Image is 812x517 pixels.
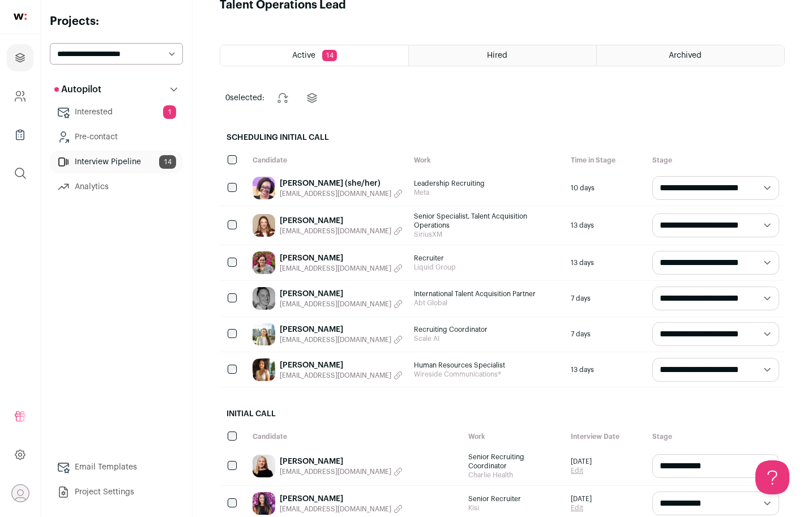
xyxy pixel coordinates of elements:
[647,150,785,170] div: Stage
[280,264,403,273] button: [EMAIL_ADDRESS][DOMAIN_NAME]
[565,426,647,447] div: Interview Date
[463,426,565,447] div: Work
[247,150,408,170] div: Candidate
[571,503,592,512] a: Edit
[220,401,785,426] h2: Initial Call
[253,455,275,477] img: fc119ace6c60c7deacfa7041dea16cdee660fe96d51203cbccabf983cf076717.jpg
[253,287,275,310] img: 0f0770c911f211b5211e0b5ed0d147760aaa5f2923b14e5cc29683da341adad8.jpg
[253,492,275,515] img: ac652abfb1002430b75f24f2cddc37e345ceb83a9137674c582facd76bbb29ef.jpg
[50,151,183,173] a: Interview Pipeline14
[280,288,403,300] a: [PERSON_NAME]
[253,177,275,199] img: 5a84074b77b2ced16f87f63f5e769eb4c1154709ffee1149fc94f06efdacf3ae.jpg
[414,179,559,188] span: Leadership Recruiting
[565,170,647,206] div: 10 days
[414,263,559,272] span: Liquid Group
[408,150,565,170] div: Work
[220,125,785,150] h2: Scheduling Initial Call
[269,84,296,112] button: Change stage
[414,298,559,307] span: Abt Global
[414,212,559,230] span: Senior Specialist, Talent Acquisition Operations
[253,358,275,381] img: 900ca50aa421d3b90befaf990ad387a11667c16e2751b283106d448d308d2584.jpg
[7,121,33,148] a: Company Lists
[409,45,596,66] a: Hired
[414,254,559,263] span: Recruiter
[280,505,391,514] span: [EMAIL_ADDRESS][DOMAIN_NAME]
[647,426,785,447] div: Stage
[11,484,29,502] button: Open dropdown
[50,176,183,198] a: Analytics
[597,45,784,66] a: Archived
[280,227,391,236] span: [EMAIL_ADDRESS][DOMAIN_NAME]
[414,188,559,197] span: Meta
[571,466,592,475] a: Edit
[253,323,275,345] img: 0de4b65cdee3e7ecc4020da4aad2ed9d339248c5d7e0e34e03b59832afb1cc63.jpg
[253,251,275,274] img: 2a2dade56ae591f0301e4c66b60a659d2899e62f2d4e8c3e8ea3d9cbe7d86a7e.jpg
[571,457,592,466] span: [DATE]
[50,101,183,123] a: Interested1
[468,452,559,471] span: Senior Recruiting Coordinator
[414,289,559,298] span: International Talent Acquisition Partner
[565,281,647,316] div: 7 days
[565,150,647,170] div: Time in Stage
[280,456,403,467] a: [PERSON_NAME]
[487,52,507,59] span: Hired
[414,361,559,370] span: Human Resources Specialist
[280,178,403,189] a: [PERSON_NAME] (she/her)
[225,92,264,104] span: selected:
[280,505,403,514] button: [EMAIL_ADDRESS][DOMAIN_NAME]
[225,94,230,102] span: 0
[280,467,403,476] button: [EMAIL_ADDRESS][DOMAIN_NAME]
[565,352,647,387] div: 13 days
[163,105,176,119] span: 1
[292,52,315,59] span: Active
[669,52,702,59] span: Archived
[7,83,33,110] a: Company and ATS Settings
[50,126,183,148] a: Pre-contact
[280,189,391,198] span: [EMAIL_ADDRESS][DOMAIN_NAME]
[280,335,391,344] span: [EMAIL_ADDRESS][DOMAIN_NAME]
[280,215,403,227] a: [PERSON_NAME]
[280,300,391,309] span: [EMAIL_ADDRESS][DOMAIN_NAME]
[50,456,183,478] a: Email Templates
[322,50,337,61] span: 14
[54,83,101,96] p: Autopilot
[468,471,559,480] span: Charlie Health
[414,334,559,343] span: Scale AI
[565,206,647,245] div: 13 days
[280,371,391,380] span: [EMAIL_ADDRESS][DOMAIN_NAME]
[14,14,27,20] img: wellfound-shorthand-0d5821cbd27db2630d0214b213865d53afaa358527fdda9d0ea32b1df1b89c2c.svg
[571,494,592,503] span: [DATE]
[280,360,403,371] a: [PERSON_NAME]
[280,493,403,505] a: [PERSON_NAME]
[280,371,403,380] button: [EMAIL_ADDRESS][DOMAIN_NAME]
[159,155,176,169] span: 14
[414,370,559,379] span: Wireside Communications®
[755,460,789,494] iframe: Help Scout Beacon - Open
[280,189,403,198] button: [EMAIL_ADDRESS][DOMAIN_NAME]
[280,253,403,264] a: [PERSON_NAME]
[50,14,183,29] h2: Projects:
[414,230,559,239] span: SiriusXM
[468,494,559,503] span: Senior Recruiter
[565,245,647,280] div: 13 days
[280,324,403,335] a: [PERSON_NAME]
[280,227,403,236] button: [EMAIL_ADDRESS][DOMAIN_NAME]
[50,481,183,503] a: Project Settings
[7,44,33,71] a: Projects
[247,426,463,447] div: Candidate
[468,503,559,512] span: Kisi
[280,264,391,273] span: [EMAIL_ADDRESS][DOMAIN_NAME]
[50,78,183,101] button: Autopilot
[253,214,275,237] img: 0323b62e276640c78b129870f9bda4b709c057470415c44ed02aba1bdcd6068e
[280,300,403,309] button: [EMAIL_ADDRESS][DOMAIN_NAME]
[414,325,559,334] span: Recruiting Coordinator
[280,335,403,344] button: [EMAIL_ADDRESS][DOMAIN_NAME]
[565,317,647,352] div: 7 days
[280,467,391,476] span: [EMAIL_ADDRESS][DOMAIN_NAME]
